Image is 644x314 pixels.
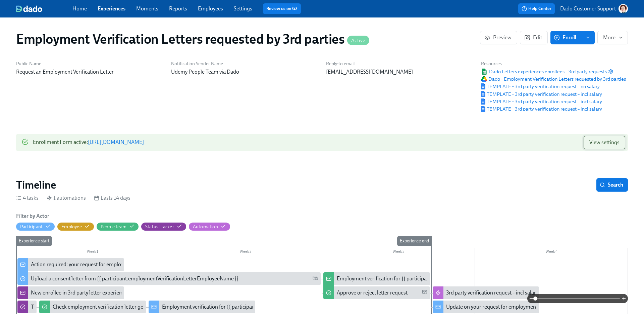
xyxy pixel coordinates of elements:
span: Dado Letters experiences enrollees – 3rd party requests [481,68,607,75]
a: Reports [169,5,187,12]
div: Lasts 14 days [94,194,130,202]
p: [EMAIL_ADDRESS][DOMAIN_NAME] [326,68,473,76]
a: Experiences [98,5,125,12]
span: Dado - Employment Verification Letters requested by 3rd parties [481,76,626,82]
img: Google Sheet [481,69,488,75]
div: Employment verification for {{ participant.fullName }} – requested by {{ participant.organization }} [337,275,559,282]
span: Edit [526,34,542,41]
h6: Public Name [16,61,163,67]
button: Search [596,178,628,192]
div: Check employment verification letter generated for {{ employee.fullName || "(employee not found)" }} [39,301,146,313]
div: Check employment verification letter generated for {{ employee.fullName || "(employee not found)" }} [53,303,283,311]
a: dado [16,5,72,12]
div: 3rd party verification request – incl salary [446,289,538,297]
img: AATXAJw-nxTkv1ws5kLOi-TQIsf862R-bs_0p3UQSuGH=s96-c [619,4,628,13]
a: Moments [136,5,158,12]
button: People team [97,223,139,231]
button: Dado Customer Support [560,4,628,13]
div: Approve or reject letter request [337,289,408,297]
div: Week 4 [475,248,628,257]
span: More [603,34,622,41]
button: enroll [581,31,595,44]
div: Triggers when letter created [17,301,37,313]
img: Google Document [481,106,485,112]
a: Google DocumentTEMPLATE - 3rd party verification request – incl salary [481,106,602,112]
div: Employment verification for {{ participant.employmentVerificationLetterEmployeeName }} [149,301,255,313]
button: Help Center [518,3,555,14]
div: Action required: your request for employment verification for {{ participant.employmentVerificati... [31,261,313,268]
a: Google SheetDado Letters experiences enrollees – 3rd party requests [481,68,607,75]
div: Experience end [397,236,432,246]
a: Settings [234,5,252,12]
span: Search [601,182,623,188]
div: 1 automations [47,194,86,202]
div: Week 1 [16,248,169,257]
button: Participant [16,223,55,231]
img: Google Document [481,91,485,97]
div: 3rd party verification request – incl salary [433,286,539,299]
a: Review us on G2 [266,5,298,12]
span: TEMPLATE - 3rd party verification request – no salary [481,83,600,90]
div: Hide Automation [193,224,218,230]
a: Google DriveDado - Employment Verification Letters requested by 3rd parties [481,76,626,82]
div: Update on your request for employment verification for {{ participant.employmentVerificationLette... [433,301,539,313]
div: Enrollment Form active : [33,136,144,149]
h6: Filter by Actor [16,212,49,220]
div: 4 tasks [16,194,39,202]
a: [URL][DOMAIN_NAME] [88,139,144,145]
div: Experience start [16,236,52,246]
button: Employee [57,223,94,231]
div: Triggers when letter created [31,303,95,311]
button: View settings [584,136,625,149]
p: Request an Employment Verification Letter [16,68,163,76]
button: Preview [480,31,517,44]
img: Google Document [481,83,485,89]
button: Review us on G2 [263,3,301,14]
div: New enrollee in 3rd party letter experience: {{ participant.employmentVerificationLetterEmployeeN... [17,286,124,299]
span: TEMPLATE - 3rd party verification request – incl salary [481,91,602,97]
button: More [597,31,628,44]
img: Google Drive [481,76,487,82]
button: Enroll [550,31,581,44]
span: Enroll [555,34,576,41]
div: Upload a consent letter from {{ participant.employmentVerificationLetterEmployeeName }} [17,272,321,285]
button: Edit [520,31,548,44]
h6: Resources [481,61,626,67]
div: Upload a consent letter from {{ participant.employmentVerificationLetterEmployeeName }} [31,275,239,282]
span: TEMPLATE - 3rd party verification request – incl salary [481,98,602,105]
div: Hide People team [101,224,126,230]
button: Status tracker [141,223,186,231]
div: Hide Employee [61,224,82,230]
div: Week 2 [169,248,322,257]
span: TEMPLATE - 3rd party verification request – incl salary [481,106,602,112]
div: Approve or reject letter request [323,286,430,299]
a: Google DocumentTEMPLATE - 3rd party verification request – incl salary [481,91,602,97]
div: New enrollee in 3rd party letter experience: {{ participant.employmentVerificationLetterEmployeeN... [31,289,271,297]
a: Google DocumentTEMPLATE - 3rd party verification request – incl salary [481,98,602,105]
div: Week 3 [322,248,475,257]
a: Employees [198,5,223,12]
button: Automation [189,223,230,231]
span: View settings [589,139,620,146]
span: Work Email [313,275,318,283]
span: Preview [486,34,512,41]
span: Active [347,38,369,43]
div: Hide Status tracker [145,224,174,230]
a: Home [72,5,87,12]
div: Employment verification for {{ participant.fullName }} – requested by {{ participant.organization }} [323,272,430,285]
div: Employment verification for {{ participant.employmentVerificationLetterEmployeeName }} [162,303,369,311]
h1: Employment Verification Letters requested by 3rd parties [16,31,369,47]
img: Google Document [481,99,485,105]
p: Udemy People Team via Dado [171,68,318,76]
img: dado [16,5,42,12]
div: Hide Participant [20,224,43,230]
h6: Notification Sender Name [171,61,318,67]
h2: Timeline [16,178,56,192]
h6: Reply-to email [326,61,473,67]
a: Google DocumentTEMPLATE - 3rd party verification request – no salary [481,83,600,90]
span: Help Center [522,5,551,12]
p: Dado Customer Support [560,5,616,12]
span: Work Email [422,289,427,297]
div: Action required: your request for employment verification for {{ participant.employmentVerificati... [17,258,124,271]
